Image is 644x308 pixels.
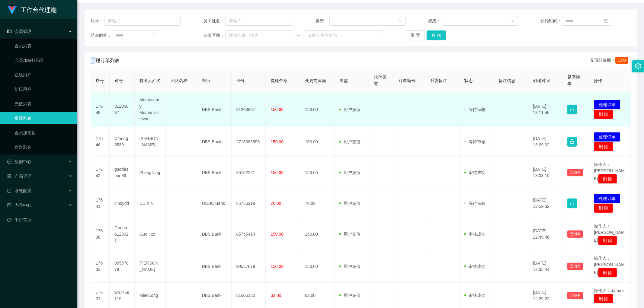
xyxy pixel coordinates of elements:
[464,201,485,206] span: 等待审核
[305,78,326,83] span: 变更前金额
[225,30,293,40] input: 请输入最小值为
[339,107,360,112] span: 用户充值
[604,19,608,23] i: 图标: calendar
[135,189,166,218] td: DU XIN
[232,92,266,127] td: 81203837
[567,169,583,176] button: 已锁单
[271,232,284,237] span: 150.00
[139,78,161,83] span: 持卡人姓名
[110,250,135,283] td: 90557879
[464,78,473,83] span: 状态
[541,18,562,24] span: 起始时间：
[91,250,110,283] td: 17633
[399,19,402,23] i: 图标: down
[110,218,135,250] td: Guohao123321
[528,157,563,189] td: [DATE] 13:03:10
[197,250,232,283] td: DBS Bank
[464,232,485,237] span: 审核成功
[135,218,166,250] td: GuoHao
[406,30,425,40] button: 重 置
[304,30,383,40] input: 请输入最大值为
[594,256,625,275] span: 操作人：[PERSON_NAME]
[197,92,232,127] td: DBS Bank
[300,92,335,127] td: 150.00
[197,218,232,250] td: DBS Bank
[203,32,225,39] span: 充值区间：
[271,201,281,206] span: 70.00
[197,189,232,218] td: OCBC Bank
[598,236,617,245] button: 删 除
[594,78,602,83] span: 操作
[567,105,577,114] button: 图标: lock
[528,250,563,283] td: [DATE] 12:35:44
[300,189,335,218] td: 70.00
[14,112,72,124] a: 提现列表
[594,110,613,119] button: 删 除
[104,16,181,26] input: 请输入
[271,264,284,269] span: 150.00
[202,78,210,83] span: 银行
[567,75,580,86] span: 是否锁单
[110,92,135,127] td: 81203837
[110,189,135,218] td: cindydd
[598,268,617,278] button: 删 除
[232,157,266,189] td: 85102221
[7,203,11,207] i: 图标: profile
[114,78,123,83] span: 账号
[300,157,335,189] td: 150.00
[339,293,360,298] span: 用户充值
[567,198,577,208] button: 图标: lock
[567,230,583,238] button: 已锁单
[339,232,360,237] span: 用户充值
[464,170,485,175] span: 审核成功
[464,264,485,269] span: 审核成功
[135,127,166,157] td: [PERSON_NAME]
[236,78,245,83] span: 卡号
[7,6,17,14] img: logo.9652507e.png
[203,18,225,24] span: 员工姓名：
[399,78,416,83] span: 订单编号
[528,189,563,218] td: [DATE] 12:59:32
[594,288,624,293] span: 操作人：damao
[271,139,284,144] span: 150.00
[598,174,617,184] button: 删 除
[339,78,348,83] span: 类型
[7,214,72,226] a: 图标: dashboard平台首页
[271,293,281,298] span: 62.00
[14,127,72,139] a: 会员加扣款
[567,263,583,270] button: 已锁单
[225,16,293,26] input: 请输入
[135,250,166,283] td: [PERSON_NAME]
[21,0,57,20] h1: 工作台代理端
[14,98,72,110] a: 充值列表
[464,107,485,112] span: 等待审核
[91,18,104,24] span: 账号：
[594,142,613,151] button: 删 除
[567,137,577,147] button: 图标: lock
[533,78,550,83] span: 创建时间
[635,63,641,69] i: 图标: setting
[594,194,620,203] button: 处理订单
[7,203,31,208] span: 内容中心
[14,54,72,66] a: 会员加减打码量
[14,40,72,52] a: 会员列表
[232,189,266,218] td: 85756219
[96,78,104,83] span: 序号
[615,57,628,64] span: 1330
[567,292,583,299] button: 已锁单
[135,157,166,189] td: ZhangNing
[14,141,72,153] a: 赠送彩金
[7,188,31,193] span: 系统配置
[271,78,287,83] span: 提现金额
[590,57,631,64] div: 充值总金额：
[374,75,386,86] span: 代付渠道
[300,127,335,157] td: 150.00
[110,127,135,157] td: Cthong8530
[110,157,135,189] td: guodeshan89
[91,189,110,218] td: 17641
[197,157,232,189] td: DBS Bank
[464,139,485,144] span: 等待审核
[7,189,11,193] i: 图标: form
[300,218,335,250] td: 150.00
[594,100,620,110] button: 处理订单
